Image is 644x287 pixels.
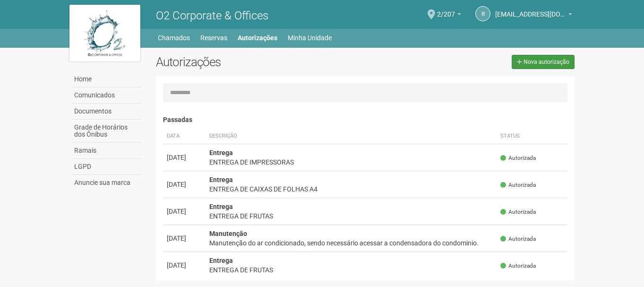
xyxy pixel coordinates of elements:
span: Autorizada [500,208,536,216]
a: 2/207 [437,12,461,19]
a: Grade de Horários dos Ônibus [72,120,142,143]
a: [EMAIL_ADDRESS][DOMAIN_NAME] [495,12,572,19]
a: Comunicados [72,87,142,104]
div: ENTREGA DE FRUTAS [209,265,493,275]
strong: Entrega [209,257,233,264]
strong: Entrega [209,176,233,183]
strong: Entrega [209,203,233,210]
a: Nova autorização [512,55,575,69]
th: Descrição [206,129,497,144]
div: [DATE] [167,261,202,270]
a: Documentos [72,104,142,120]
a: r [475,6,490,21]
th: Data [163,129,206,144]
div: [DATE] [167,153,202,162]
strong: Manutenção [209,230,247,237]
a: Home [72,71,142,87]
img: logo.jpg [69,5,140,61]
th: Status [497,129,567,144]
span: recepcao@benassirio.com.br [495,1,566,18]
span: 2/207 [437,1,455,18]
span: Autorizada [500,154,536,162]
span: O2 Corporate & Offices [156,9,268,22]
strong: Entrega [209,149,233,157]
div: [DATE] [167,234,202,243]
a: Ramais [72,143,142,159]
h2: Autorizações [156,55,358,69]
div: [DATE] [167,180,202,189]
span: Autorizada [500,262,536,270]
a: Reservas [200,31,227,44]
div: Manutenção do ar condicionado, sendo necessário acessar a condensadora do condominio. [209,238,493,248]
div: ENTREGA DE FRUTAS [209,211,493,221]
div: ENTREGA DE CAIXAS DE FOLHAS A4 [209,184,493,194]
a: LGPD [72,159,142,175]
div: ENTREGA DE IMPRESSORAS [209,157,493,167]
span: Nova autorização [524,59,569,65]
span: Autorizada [500,181,536,189]
a: Chamados [158,31,190,44]
div: [DATE] [167,207,202,216]
span: Autorizada [500,235,536,243]
a: Anuncie sua marca [72,175,142,191]
a: Minha Unidade [288,31,332,44]
a: Autorizações [238,31,277,44]
h4: Passadas [163,116,568,123]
